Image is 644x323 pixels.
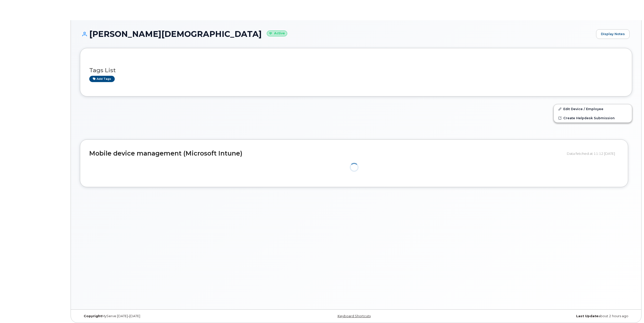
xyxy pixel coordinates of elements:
div: about 2 hours ago [448,314,632,318]
div: MyServe [DATE]–[DATE] [80,314,264,318]
div: Data fetched at 11:12 [DATE] [567,149,619,158]
a: Keyboard Shortcuts [338,314,371,318]
a: Create Helpdesk Submission [554,113,632,122]
a: Display Notes [596,29,630,39]
a: Edit Device / Employee [554,104,632,113]
h3: Tags List [89,67,623,73]
small: Active [267,31,287,36]
h2: Mobile device management (Microsoft Intune) [89,150,563,157]
strong: Copyright [84,314,102,318]
strong: Last Update [576,314,598,318]
a: Add tags [89,76,115,82]
h1: [PERSON_NAME][DEMOGRAPHIC_DATA] [80,30,594,38]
